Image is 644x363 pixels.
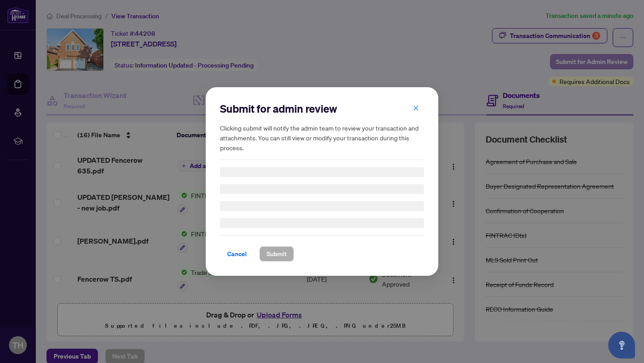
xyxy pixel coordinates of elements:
[220,101,424,116] h2: Submit for admin review
[220,246,254,262] button: Cancel
[227,247,247,261] span: Cancel
[220,123,424,152] h5: Clicking submit will notify the admin team to review your transaction and attachments. You can st...
[413,105,419,111] span: close
[608,332,635,359] button: Open asap
[259,246,294,262] button: Submit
